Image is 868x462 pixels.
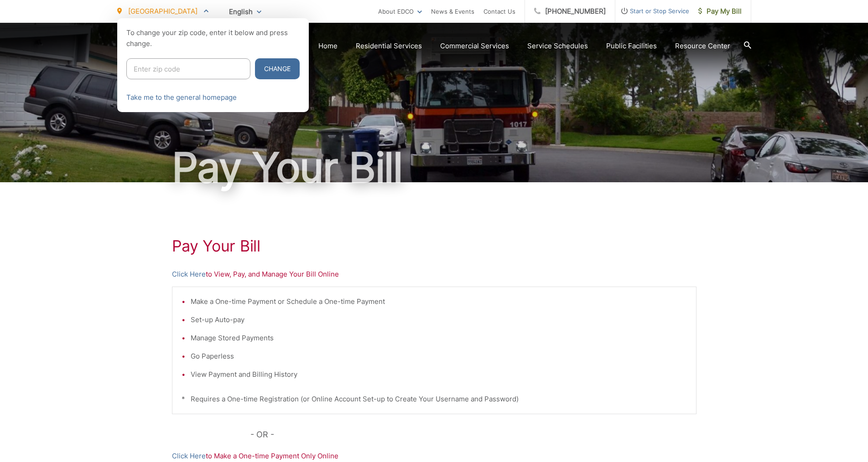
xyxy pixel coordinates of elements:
[126,58,250,79] input: Enter zip code
[126,92,237,103] a: Take me to the general homepage
[126,27,300,49] p: To change your zip code, enter it below and press change.
[255,58,300,79] button: Change
[128,7,198,15] span: [GEOGRAPHIC_DATA]
[698,6,742,17] span: Pay My Bill
[378,6,422,17] a: About EDCO
[483,6,515,17] a: Contact Us
[431,6,474,17] a: News & Events
[222,4,268,20] span: English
